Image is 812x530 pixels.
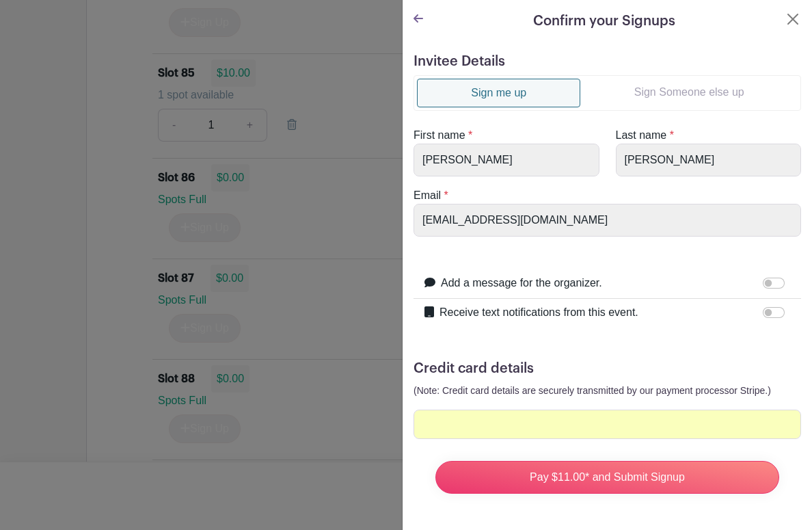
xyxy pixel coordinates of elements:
[616,127,667,144] label: Last name
[580,79,798,106] a: Sign Someone else up
[422,418,792,431] iframe: Secure card payment input frame
[435,461,779,494] input: Pay $11.00* and Submit Signup
[785,11,801,27] button: Close
[414,187,441,204] label: Email
[414,53,801,70] h5: Invitee Details
[533,11,675,31] h5: Confirm your Signups
[414,127,465,144] label: First name
[417,79,580,107] a: Sign me up
[414,385,771,396] small: (Note: Credit card details are securely transmitted by our payment processor Stripe.)
[441,275,602,291] label: Add a message for the organizer.
[439,304,638,321] label: Receive text notifications from this event.
[414,360,801,377] h5: Credit card details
